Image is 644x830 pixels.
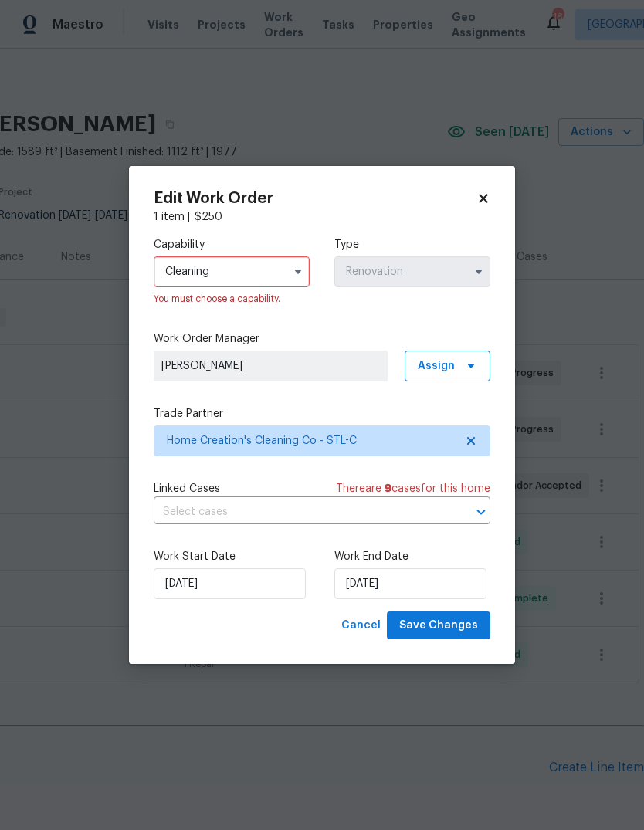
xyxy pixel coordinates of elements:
span: Save Changes [399,616,478,635]
button: Cancel [335,611,387,640]
label: Work End Date [334,549,490,564]
div: 1 item | [154,209,490,225]
span: Assign [418,358,455,374]
span: Linked Cases [154,481,220,496]
label: Work Order Manager [154,331,490,347]
h2: Edit Work Order [154,191,476,206]
span: 9 [385,483,391,494]
input: M/D/YYYY [334,568,486,599]
label: Trade Partner [154,406,490,422]
span: [PERSON_NAME] [161,358,380,374]
input: Select... [334,256,490,287]
button: Save Changes [387,611,490,640]
button: Show options [469,263,488,281]
span: $ 250 [195,212,222,222]
button: Open [470,501,492,523]
span: Cancel [341,616,381,635]
input: Select... [154,256,310,287]
span: Home Creation's Cleaning Co - STL-C [167,433,455,449]
input: M/D/YYYY [154,568,306,599]
label: Work Start Date [154,549,310,564]
button: Show options [289,263,307,281]
span: There are case s for this home [336,481,490,496]
input: Select cases [154,500,447,524]
label: Capability [154,237,310,252]
div: You must choose a capability. [154,291,310,307]
label: Type [334,237,490,252]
